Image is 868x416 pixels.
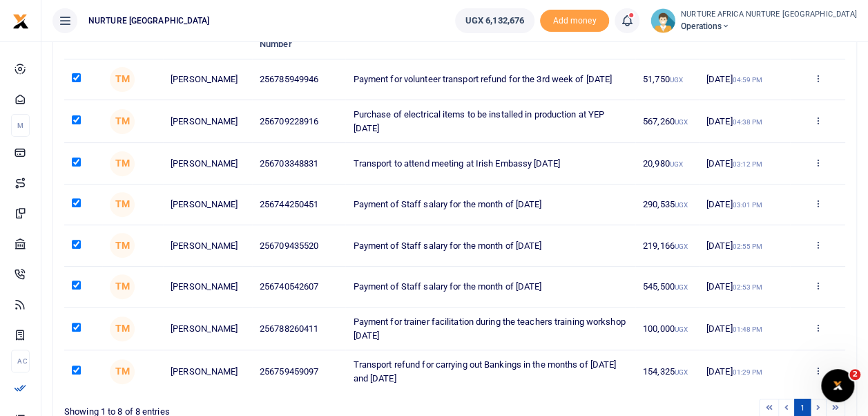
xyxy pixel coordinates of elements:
[681,20,857,32] span: Operations
[732,283,762,291] small: 02:53 PM
[345,267,635,308] td: Payment of Staff salary for the month of [DATE]
[110,109,135,134] span: Timothy Makumbi
[670,76,683,84] small: UGX
[732,325,762,333] small: 01:48 PM
[732,201,762,209] small: 03:01 PM
[650,8,675,33] img: profile-user
[345,100,635,143] td: Purchase of electrical items to be installed in production at YEP [DATE]
[163,350,252,393] td: [PERSON_NAME]
[252,308,346,350] td: 256788260411
[345,350,635,393] td: Transport refund for carrying out Bankings in the months of [DATE] and [DATE]
[110,151,135,176] span: Timothy Makumbi
[821,369,854,402] iframe: Intercom live chat
[635,350,699,393] td: 154,325
[635,143,699,184] td: 20,980
[699,100,790,143] td: [DATE]
[110,233,135,258] span: Timothy Makumbi
[540,10,609,32] li: Toup your wallet
[345,143,635,184] td: Transport to attend meeting at Irish Embassy [DATE]
[635,267,699,308] td: 545,500
[345,59,635,100] td: Payment for volunteer transport refund for the 3rd week of [DATE]
[11,350,30,372] li: Ac
[635,185,699,225] td: 290,535
[681,9,857,21] small: NURTURE AFRICA NURTURE [GEOGRAPHIC_DATA]
[163,185,252,225] td: [PERSON_NAME]
[110,67,135,92] span: Timothy Makumbi
[699,225,790,266] td: [DATE]
[699,185,790,225] td: [DATE]
[163,100,252,143] td: [PERSON_NAME]
[675,368,688,376] small: UGX
[345,308,635,350] td: Payment for trainer facilitation during the teachers training workshop [DATE]
[540,10,609,32] span: Add money
[252,225,346,266] td: 256709435520
[163,267,252,308] td: [PERSON_NAME]
[699,308,790,350] td: [DATE]
[635,308,699,350] td: 100,000
[163,59,252,100] td: [PERSON_NAME]
[540,15,609,25] a: Add money
[670,160,683,168] small: UGX
[12,15,29,26] a: logo-small logo-large logo-large
[635,59,699,100] td: 51,750
[83,15,215,27] span: NURTURE [GEOGRAPHIC_DATA]
[732,118,762,126] small: 04:38 PM
[252,350,346,393] td: 256759459097
[849,369,860,380] span: 2
[252,267,346,308] td: 256740542607
[675,325,688,333] small: UGX
[675,118,688,126] small: UGX
[110,192,135,217] span: Timothy Makumbi
[11,114,30,137] li: M
[110,274,135,299] span: Timothy Makumbi
[163,143,252,184] td: [PERSON_NAME]
[732,243,762,250] small: 02:55 PM
[635,100,699,143] td: 567,260
[163,308,252,350] td: [PERSON_NAME]
[110,316,135,341] span: Timothy Makumbi
[12,13,29,30] img: logo-small
[675,243,688,250] small: UGX
[675,283,688,291] small: UGX
[252,185,346,225] td: 256744250451
[110,359,135,384] span: Timothy Makumbi
[675,201,688,209] small: UGX
[699,267,790,308] td: [DATE]
[732,160,762,168] small: 03:12 PM
[699,350,790,393] td: [DATE]
[699,59,790,100] td: [DATE]
[345,185,635,225] td: Payment of Staff salary for the month of [DATE]
[252,59,346,100] td: 256785949946
[163,225,252,266] td: [PERSON_NAME]
[635,225,699,266] td: 219,166
[252,143,346,184] td: 256703348831
[252,100,346,143] td: 256709228916
[650,8,857,33] a: profile-user NURTURE AFRICA NURTURE [GEOGRAPHIC_DATA] Operations
[465,14,524,28] span: UGX 6,132,676
[699,143,790,184] td: [DATE]
[732,76,762,84] small: 04:59 PM
[450,8,540,33] li: Wallet ballance
[455,8,534,33] a: UGX 6,132,676
[732,368,762,376] small: 01:29 PM
[345,225,635,266] td: Payment of Staff salary for the month of [DATE]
